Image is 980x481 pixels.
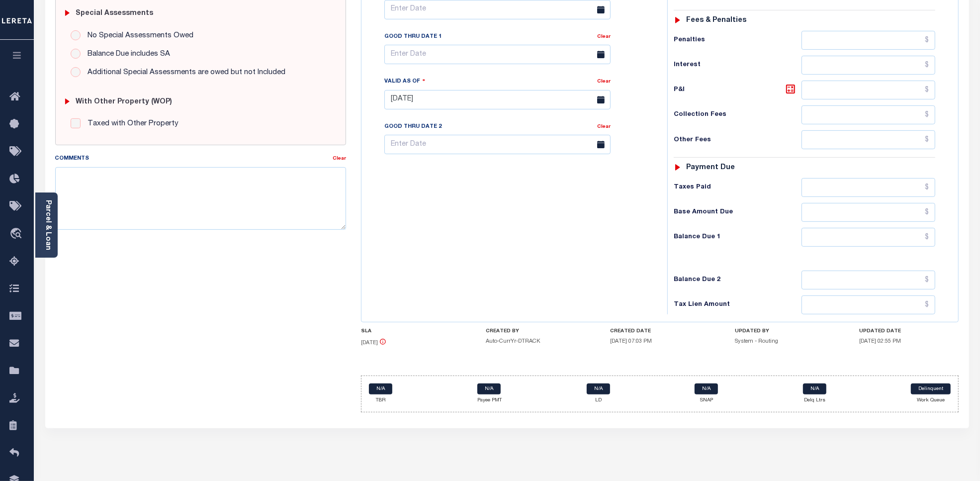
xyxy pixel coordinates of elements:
p: LD [587,397,610,404]
h6: P&I [674,83,801,97]
h6: with Other Property (WOP) [76,98,172,106]
label: Balance Due includes SA [83,49,170,60]
span: [DATE] [361,341,378,346]
h5: System - Routing [735,338,834,345]
a: N/A [803,384,826,394]
h6: Interest [674,61,801,69]
a: N/A [477,384,501,394]
p: Work Queue [911,397,951,404]
label: No Special Assessments Owed [83,30,193,42]
input: $ [802,81,936,99]
a: Clear [333,156,346,161]
h4: UPDATED BY [735,328,834,334]
input: $ [802,228,936,247]
h5: [DATE] 07:03 PM [610,338,710,345]
input: $ [802,31,936,50]
h6: Payment due [686,164,735,172]
input: Enter Date [384,135,611,154]
a: Delinquent [911,384,951,394]
input: $ [802,271,936,289]
h6: Tax Lien Amount [674,301,801,309]
a: Clear [597,79,611,84]
p: SNAP [695,397,718,404]
h6: Balance Due 1 [674,233,801,241]
label: Comments [55,155,89,163]
label: Taxed with Other Property [83,118,178,130]
h4: UPDATED DATE [859,328,959,334]
p: TBR [369,397,392,404]
input: $ [802,295,936,314]
h6: Other Fees [674,136,801,144]
input: Enter Date [384,45,611,64]
a: N/A [695,384,718,394]
a: N/A [587,384,610,394]
label: Good Thru Date 1 [384,33,442,41]
h6: Penalties [674,36,801,44]
a: N/A [369,384,392,394]
input: Enter Date [384,90,611,109]
p: Delq Ltrs [803,397,826,404]
h4: SLA [361,328,460,334]
h6: Balance Due 2 [674,276,801,284]
h4: CREATED BY [486,328,585,334]
i: travel_explore [9,228,25,241]
input: $ [802,105,936,124]
h5: Auto-CurrYr-DTRACK [486,338,585,345]
h4: CREATED DATE [610,328,710,334]
input: $ [802,56,936,75]
label: Valid as Of [384,77,425,86]
h6: Taxes Paid [674,184,801,192]
input: $ [802,130,936,149]
h6: Fees & Penalties [686,16,746,25]
input: $ [802,203,936,222]
a: Clear [597,124,611,129]
label: Additional Special Assessments are owed but not Included [83,67,285,79]
a: Parcel & Loan [44,200,51,250]
input: $ [802,178,936,197]
h6: Special Assessments [76,9,153,18]
h5: [DATE] 02:55 PM [859,338,959,345]
h6: Base Amount Due [674,208,801,216]
a: Clear [597,34,611,39]
h6: Collection Fees [674,111,801,119]
label: Good Thru Date 2 [384,123,442,131]
p: Payee PMT [477,397,502,404]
